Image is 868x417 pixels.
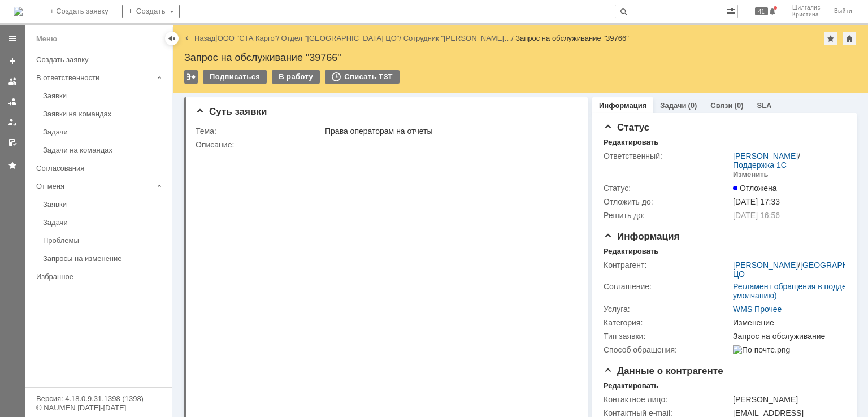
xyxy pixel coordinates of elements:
[218,34,277,42] a: ООО "СТА Карго"
[38,214,170,231] a: Задачи
[32,51,170,68] a: Создать заявку
[196,140,575,149] div: Описание:
[165,32,179,45] div: Скрыть меню
[604,197,731,206] div: Отложить до:
[604,282,731,291] div: Соглашение:
[43,128,165,136] div: Задачи
[733,170,769,179] div: Изменить
[733,151,798,160] a: [PERSON_NAME]
[688,101,697,110] div: (0)
[733,197,841,206] div: [DATE] 17:33
[36,395,160,402] div: Версия: 4.18.0.9.31.1398 (1398)
[3,133,21,151] a: Мои согласования
[726,5,737,16] span: Расширенный поиск
[38,141,170,159] a: Задачи на командах
[604,395,731,404] div: Контактное лицо:
[792,11,821,18] span: Кристина
[215,33,217,42] div: |
[36,32,57,46] div: Меню
[733,260,798,270] a: [PERSON_NAME]
[604,138,658,147] div: Редактировать
[824,32,837,45] div: Добавить в избранное
[755,7,768,15] span: 41
[735,101,744,110] div: (0)
[599,101,646,110] a: Информация
[194,34,215,42] a: Назад
[604,366,723,376] span: Данные о контрагенте
[14,7,23,16] a: Перейти на домашнюю страницу
[792,5,821,11] span: Шилгалис
[184,52,857,63] div: Запрос на обслуживание "39766"
[36,55,165,64] div: Создать заявку
[604,260,731,270] div: Контрагент:
[733,184,777,193] span: Отложена
[218,34,281,42] div: /
[515,34,629,42] div: Запрос на обслуживание "39766"
[196,127,323,136] div: Тема:
[733,345,790,354] img: По почте.png
[38,250,170,267] a: Запросы на изменение
[36,272,153,281] div: Избранное
[604,184,731,193] div: Статус:
[43,92,165,100] div: Заявки
[604,381,658,390] div: Редактировать
[604,211,731,220] div: Решить до:
[604,231,679,242] span: Информация
[36,164,165,172] div: Согласования
[184,70,198,84] div: Работа с массовостью
[604,318,731,327] div: Категория:
[733,211,780,220] span: [DATE] 16:56
[733,151,841,170] div: /
[604,151,731,160] div: Ответственный:
[36,182,153,190] div: От меня
[43,236,165,245] div: Проблемы
[36,404,160,411] div: © NAUMEN [DATE]-[DATE]
[32,159,170,177] a: Согласования
[14,7,23,16] img: logo
[403,34,516,42] div: /
[3,52,21,70] a: Создать заявку
[660,101,686,110] a: Задачи
[281,34,403,42] div: /
[325,127,572,136] div: Права операторам на отчеты
[3,72,21,90] a: Заявки на командах
[710,101,732,110] a: Связи
[38,123,170,141] a: Задачи
[604,247,658,256] div: Редактировать
[38,105,170,123] a: Заявки на командах
[43,218,165,227] div: Задачи
[604,122,649,133] span: Статус
[3,93,21,111] a: Заявки в моей ответственности
[403,34,511,42] a: Сотрудник "[PERSON_NAME]…
[757,101,771,110] a: SLA
[733,305,782,314] a: WMS Прочее
[36,73,153,82] div: В ответственности
[843,32,856,45] div: Сделать домашней страницей
[122,5,180,18] div: Создать
[196,106,267,117] span: Суть заявки
[38,196,170,213] a: Заявки
[43,146,165,154] div: Задачи на командах
[604,332,731,341] div: Тип заявки:
[604,345,731,354] div: Способ обращения:
[38,232,170,249] a: Проблемы
[38,87,170,105] a: Заявки
[281,34,400,42] a: Отдел "[GEOGRAPHIC_DATA] ЦО"
[43,110,165,118] div: Заявки на командах
[43,200,165,208] div: Заявки
[733,395,841,404] div: [PERSON_NAME]
[3,113,21,131] a: Мои заявки
[733,160,787,170] a: Поддержка 1С
[43,254,165,263] div: Запросы на изменение
[604,305,731,314] div: Услуга:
